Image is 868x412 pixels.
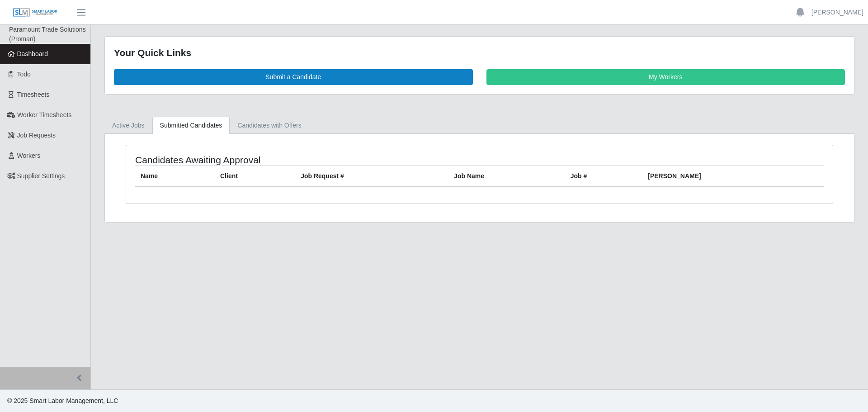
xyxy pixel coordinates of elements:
[17,71,31,78] span: Todo
[135,166,215,187] th: Name
[565,166,643,187] th: Job #
[9,26,86,43] span: Paramount Trade Solutions (Proman)
[17,91,50,98] span: Timesheets
[215,166,295,187] th: Client
[295,166,448,187] th: Job Request #
[104,117,152,134] a: Active Jobs
[152,117,230,134] a: Submitted Candidates
[114,69,473,85] a: Submit a Candidate
[17,50,48,57] span: Dashboard
[17,111,71,118] span: Worker Timesheets
[811,8,863,17] a: [PERSON_NAME]
[7,397,118,404] span: © 2025 Smart Labor Management, LLC
[17,172,65,180] span: Supplier Settings
[13,8,58,18] img: SLM Logo
[448,166,565,187] th: Job Name
[135,154,414,166] h4: Candidates Awaiting Approval
[486,69,845,85] a: My Workers
[642,166,824,187] th: [PERSON_NAME]
[230,117,309,134] a: Candidates with Offers
[114,46,845,60] div: Your Quick Links
[17,152,41,159] span: Workers
[17,132,56,139] span: Job Requests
